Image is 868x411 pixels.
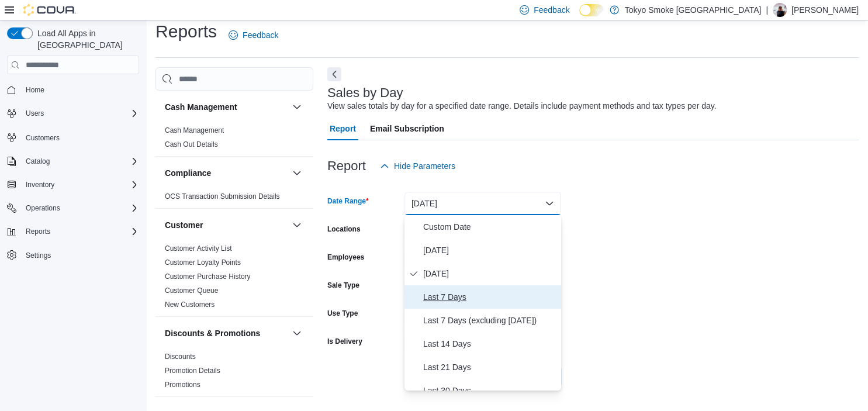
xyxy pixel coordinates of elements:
[33,27,139,51] span: Load All Apps in [GEOGRAPHIC_DATA]
[23,4,76,16] img: Cova
[21,225,55,239] button: Reports
[290,218,304,232] button: Customer
[21,106,49,120] button: Users
[2,200,144,216] button: Operations
[21,154,139,168] span: Catalog
[2,153,144,170] button: Catalog
[625,3,762,17] p: Tokyo Smoke [GEOGRAPHIC_DATA]
[165,352,196,361] span: Discounts
[423,243,556,257] span: [DATE]
[26,251,51,260] span: Settings
[21,131,64,145] a: Customers
[165,380,200,389] span: Promotions
[165,353,196,361] a: Discounts
[394,160,455,172] span: Hide Parameters
[21,248,56,263] a: Settings
[423,384,556,398] span: Last 30 Days
[327,86,403,100] h3: Sales by Day
[327,100,717,112] div: View sales totals by day for a specified date range. Details include payment methods and tax type...
[165,219,288,231] button: Customer
[165,101,288,113] button: Cash Management
[155,350,313,396] div: Discounts & Promotions
[21,154,54,168] button: Catalog
[26,85,44,95] span: Home
[165,258,241,267] span: Customer Loyalty Points
[327,253,364,262] label: Employees
[21,130,139,144] span: Customers
[7,77,139,294] nav: Complex example
[165,258,241,267] a: Customer Loyalty Points
[290,326,304,340] button: Discounts & Promotions
[2,247,144,264] button: Settings
[243,29,278,41] span: Feedback
[21,201,139,215] span: Operations
[404,192,561,215] button: [DATE]
[165,327,260,339] h3: Discounts & Promotions
[327,337,362,346] label: Is Delivery
[165,381,200,389] a: Promotions
[21,106,139,120] span: Users
[423,267,556,281] span: [DATE]
[155,20,217,43] h1: Reports
[165,192,280,201] span: OCS Transaction Submission Details
[327,196,369,206] label: Date Range
[330,117,356,140] span: Report
[21,82,139,97] span: Home
[327,67,341,81] button: Next
[165,272,251,281] span: Customer Purchase History
[165,219,203,231] h3: Customer
[290,166,304,180] button: Compliance
[165,367,220,375] a: Promotion Details
[21,248,139,263] span: Settings
[21,225,139,239] span: Reports
[2,223,144,240] button: Reports
[423,360,556,374] span: Last 21 Days
[375,154,460,178] button: Hide Parameters
[165,244,232,253] a: Customer Activity List
[155,189,313,208] div: Compliance
[327,159,366,173] h3: Report
[2,129,144,146] button: Customers
[165,366,220,375] span: Promotion Details
[165,140,218,149] span: Cash Out Details
[579,16,580,17] span: Dark Mode
[165,301,215,309] a: New Customers
[224,23,283,47] a: Feedback
[2,105,144,122] button: Users
[26,180,54,189] span: Inventory
[423,220,556,234] span: Custom Date
[423,337,556,351] span: Last 14 Days
[26,109,44,118] span: Users
[2,81,144,98] button: Home
[21,178,139,192] span: Inventory
[534,4,569,16] span: Feedback
[21,83,49,97] a: Home
[423,290,556,304] span: Last 7 Days
[327,281,359,290] label: Sale Type
[165,101,237,113] h3: Cash Management
[165,167,211,179] h3: Compliance
[165,327,288,339] button: Discounts & Promotions
[165,140,218,148] a: Cash Out Details
[21,201,65,215] button: Operations
[165,192,280,201] a: OCS Transaction Submission Details
[26,157,50,166] span: Catalog
[2,177,144,193] button: Inventory
[21,178,59,192] button: Inventory
[404,215,561,391] div: Select listbox
[26,203,60,213] span: Operations
[165,286,218,295] a: Customer Queue
[165,126,224,135] span: Cash Management
[773,3,787,17] div: Glenn Cook
[26,227,50,236] span: Reports
[579,4,604,16] input: Dark Mode
[327,225,361,234] label: Locations
[370,117,444,140] span: Email Subscription
[155,123,313,156] div: Cash Management
[766,3,768,17] p: |
[290,100,304,114] button: Cash Management
[165,167,288,179] button: Compliance
[165,272,251,281] a: Customer Purchase History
